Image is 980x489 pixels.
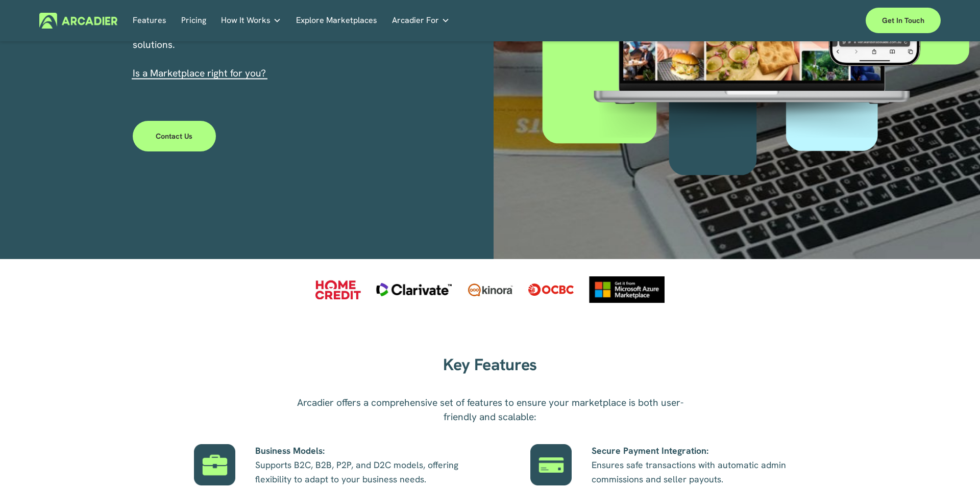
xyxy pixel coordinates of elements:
strong: Secure Payment Integration: [592,445,708,456]
iframe: Chat Widget [929,440,980,489]
a: folder dropdown [392,13,450,29]
div: Sohbet Aracı [929,440,980,489]
p: Ensures safe transactions with automatic admin commissions and seller payouts. [592,444,817,486]
span: How It Works [221,13,271,28]
p: Arcadier offers a comprehensive set of features to ensure your marketplace is both user-friendly ... [286,396,694,424]
img: Arcadier [39,13,117,29]
span: Arcadier For [392,13,439,28]
strong: Business Models: [255,445,325,456]
p: Supports B2C, B2B, P2P, and D2C models, offering flexibility to adapt to your business needs. [255,444,480,486]
a: folder dropdown [221,13,281,29]
a: s a Marketplace right for you? [135,67,266,80]
a: Explore Marketplaces [296,13,377,29]
a: Pricing [181,13,206,29]
a: Get in touch [866,8,941,33]
strong: Key Features [443,354,537,375]
span: I [133,67,266,80]
a: Features [133,13,166,29]
a: Contact Us [133,121,216,151]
